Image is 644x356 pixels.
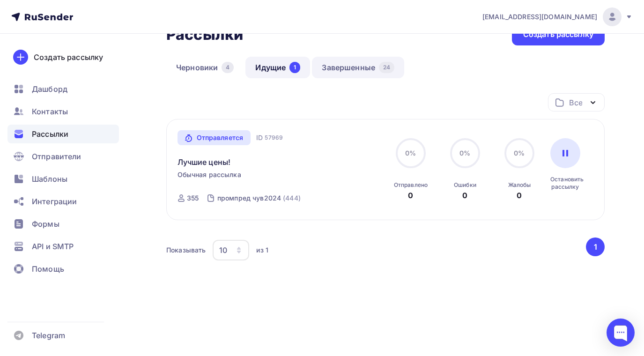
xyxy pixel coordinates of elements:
[32,106,68,117] span: Контакты
[517,190,522,201] div: 0
[222,62,234,73] div: 4
[482,7,633,26] a: [EMAIL_ADDRESS][DOMAIN_NAME]
[212,239,250,261] button: 10
[166,25,243,44] h2: Рассылки
[379,62,394,73] div: 24
[508,181,531,189] div: Жалобы
[166,57,244,78] a: Черновики4
[32,330,65,341] span: Telegram
[586,237,605,256] button: Go to page 1
[219,245,227,256] div: 10
[245,57,310,78] a: Идущие1
[166,245,206,255] div: Показывать
[178,156,231,168] a: Лучшие цены!
[394,181,428,189] div: Отправлено
[283,193,301,203] div: (444)
[34,52,103,63] div: Создать рассылку
[7,125,119,143] a: Рассылки
[32,263,64,274] span: Помощь
[7,215,119,233] a: Формы
[32,128,68,140] span: Рассылки
[482,12,597,22] span: [EMAIL_ADDRESS][DOMAIN_NAME]
[32,196,77,207] span: Интеграции
[32,83,67,95] span: Дашборд
[523,29,593,40] div: Создать рассылку
[7,147,119,166] a: Отправители
[7,170,119,188] a: Шаблоны
[7,102,119,121] a: Контакты
[289,62,300,73] div: 1
[187,193,199,203] div: 355
[548,93,605,111] button: Все
[405,149,416,157] span: 0%
[32,218,59,230] span: Формы
[569,97,582,108] div: Все
[217,193,281,203] div: промпред чув2024
[256,133,263,142] span: ID
[408,190,413,201] div: 0
[178,130,251,145] a: Отправляется
[550,176,580,191] div: Остановить рассылку
[32,173,67,185] span: Шаблоны
[216,191,302,206] a: промпред чув2024 (444)
[32,151,81,162] span: Отправители
[178,170,241,179] span: Обычная рассылка
[256,245,268,255] div: из 1
[312,57,404,78] a: Завершенные24
[7,80,119,98] a: Дашборд
[514,149,525,157] span: 0%
[459,149,470,157] span: 0%
[265,133,283,142] span: 57969
[585,237,605,256] ul: Pagination
[32,241,74,252] span: API и SMTP
[462,190,467,201] div: 0
[454,181,476,189] div: Ошибки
